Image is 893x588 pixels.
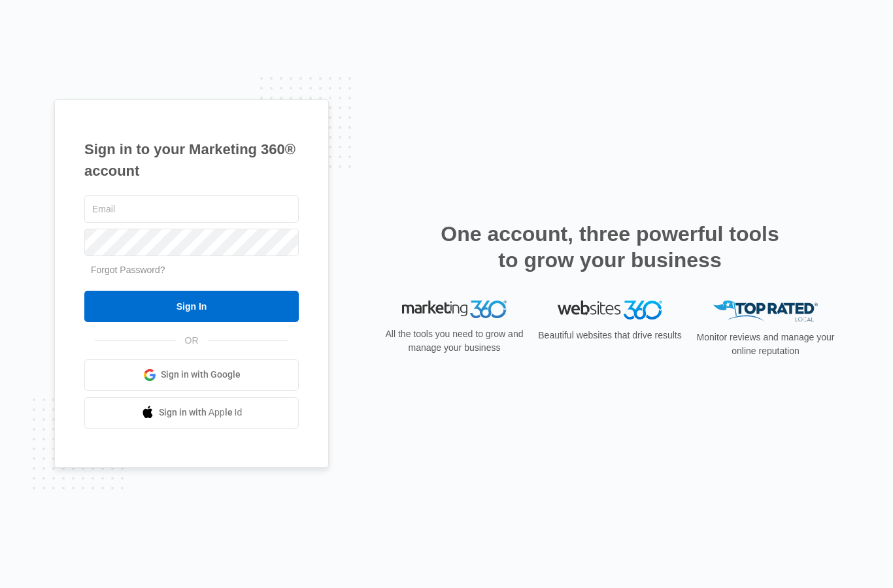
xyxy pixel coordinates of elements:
[713,301,818,322] img: Top Rated Local
[84,397,299,429] a: Sign in with Apple Id
[84,359,299,391] a: Sign in with Google
[692,331,839,358] p: Monitor reviews and manage your online reputation
[84,291,299,322] input: Sign In
[176,334,208,348] span: OR
[381,327,528,355] p: All the tools you need to grow and manage your business
[91,265,165,275] a: Forgot Password?
[402,301,507,319] img: Marketing 360
[84,195,299,223] input: Email
[159,406,243,419] span: Sign in with Apple Id
[161,368,241,382] span: Sign in with Google
[84,139,299,182] h1: Sign in to your Marketing 360® account
[537,329,683,342] p: Beautiful websites that drive results
[437,221,783,273] h2: One account, three powerful tools to grow your business
[558,301,662,319] img: Websites 360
